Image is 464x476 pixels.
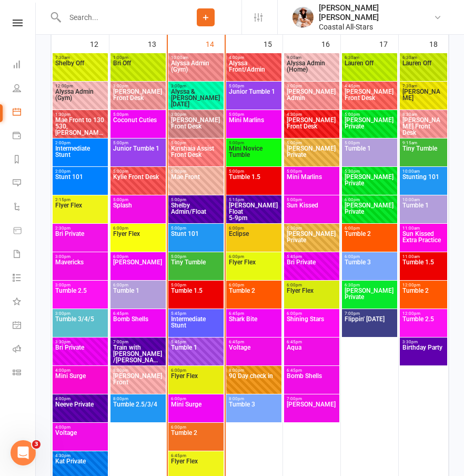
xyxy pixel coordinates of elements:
[286,55,337,60] span: 9:00am
[55,169,106,174] span: 2:00pm
[113,254,164,259] span: 6:00pm
[228,145,279,164] span: Mini Novice Tumble
[402,259,445,278] span: Tumble 1.5
[286,311,337,316] span: 6:00pm
[113,145,164,164] span: Junior Tumble 1
[32,440,41,449] span: 3
[113,368,164,373] span: 8:00pm
[429,35,448,52] div: 18
[55,287,106,306] span: Tumble 2.5
[228,396,279,401] span: 8:00pm
[113,259,164,278] span: [PERSON_NAME]
[345,88,394,102] span: [PERSON_NAME] Front Desk
[402,55,445,60] span: 6:30am
[113,112,164,117] span: 5:00pm
[55,226,106,231] span: 2:30pm
[402,202,445,221] span: Tumble 1
[228,197,279,202] span: 5:15pm
[55,88,94,102] span: Alyssa Admin (Gym)
[344,169,395,174] span: 5:30pm
[13,54,36,77] a: Dashboard
[402,112,445,117] span: 8:30am
[264,35,283,52] div: 15
[13,125,36,148] a: Payments
[344,226,395,231] span: 6:00pm
[344,145,395,164] span: Tumble 1
[170,259,221,278] span: Tiny Tumble
[286,340,337,344] span: 6:45pm
[287,116,336,130] span: [PERSON_NAME] Front Desk
[113,141,164,145] span: 5:00pm
[55,373,106,392] span: Mini Surge
[55,453,106,458] span: 4:30pm
[55,396,106,401] span: 4:00pm
[402,84,445,88] span: 7:30am
[228,84,279,88] span: 5:00pm
[228,340,279,344] span: 6:45pm
[344,197,395,202] span: 6:00pm
[113,401,164,420] span: Tumble 2.5/3/4
[170,88,221,107] span: [DATE]
[55,145,106,164] span: Intermediate Stunt
[55,430,106,449] span: Voltage
[113,60,131,67] span: Bri Off
[55,84,106,88] span: 12:00pm
[402,88,440,102] span: [PERSON_NAME]
[13,148,36,172] a: Reports
[113,311,164,316] span: 6:45pm
[344,254,395,259] span: 6:00pm
[55,344,106,363] span: Bri Private
[228,231,279,250] span: Eclipse
[113,197,164,202] span: 5:00pm
[344,283,395,287] span: 6:30pm
[286,368,337,373] span: 6:45pm
[286,169,337,174] span: 5:00pm
[148,35,167,52] div: 13
[287,60,325,67] span: Alyssa Admin
[321,35,340,52] div: 16
[286,259,337,278] span: Bri Private
[286,316,337,335] span: Shining Stars
[170,373,221,392] span: Flyer Flex
[286,254,337,259] span: 5:45pm
[55,316,106,335] span: Tumble 3/4/5
[402,60,431,67] span: Lauren Off
[170,340,221,344] span: 5:45pm
[402,145,445,164] span: Tiny Tumble
[170,287,221,306] span: Tumble 1.5
[113,169,164,174] span: 5:00pm
[113,117,164,136] span: Coconut Cuties
[55,174,106,193] span: Stunt 101
[13,338,36,362] a: Roll call kiosk mode
[286,145,337,164] span: [PERSON_NAME] Private
[171,173,200,181] span: Mae Front
[228,55,279,60] span: 4:00pm
[170,141,221,145] span: 5:00pm
[55,202,106,221] span: Flyer Flex
[13,77,36,101] a: People
[170,368,221,373] span: 6:00pm
[171,116,220,130] span: [PERSON_NAME] Front Desk
[113,226,164,231] span: 6:00pm
[113,173,159,181] span: Kylie Front Desk
[13,291,36,314] a: What's New
[228,259,279,278] span: Flyer Flex
[113,340,164,344] span: 7:00pm
[206,35,225,52] div: 14
[170,430,221,449] span: Tumble 2
[286,231,337,250] span: [PERSON_NAME] Private
[171,202,206,215] span: Shelby Admin/Float
[170,344,221,363] span: Tumble 1
[228,141,279,145] span: 5:00pm
[55,425,106,430] span: 4:00pm
[228,316,279,335] span: Shark Bite
[55,340,106,344] span: 3:30pm
[171,145,214,152] span: Kinshaia Assist
[379,35,398,52] div: 17
[286,226,337,231] span: 5:30pm
[286,112,337,117] span: 4:30pm
[344,84,395,88] span: 4:45pm
[229,60,265,73] span: Alyssa Front/Admin
[11,440,36,465] iframe: Intercom live chat
[55,283,106,287] span: 3:00pm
